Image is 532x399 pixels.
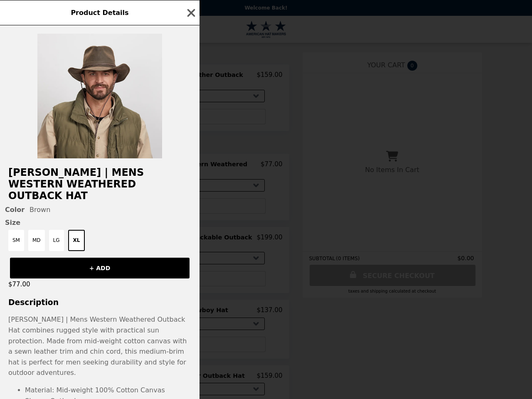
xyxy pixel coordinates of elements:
[8,230,24,251] button: SM
[68,230,85,251] button: XL
[37,34,162,158] img: Brown / XL
[5,206,195,214] div: Brown
[5,206,25,214] span: Color
[71,9,128,17] span: Product Details
[8,314,191,378] p: [PERSON_NAME] | Mens Western Weathered Outback Hat combines rugged style with practical sun prote...
[5,219,195,227] span: Size
[49,230,64,251] button: LG
[10,258,190,278] button: + ADD
[25,385,191,396] li: Material: Mid-weight 100% Cotton Canvas
[28,230,45,251] button: MD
